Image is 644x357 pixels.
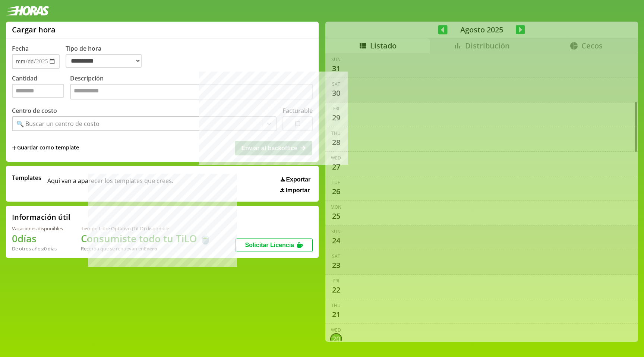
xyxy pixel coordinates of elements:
button: Solicitar Licencia [235,238,313,252]
h1: Consumiste todo tu TiLO 🍵 [81,232,211,245]
label: Centro de costo [12,107,57,115]
span: Importar [285,187,310,194]
h1: Cargar hora [12,25,56,35]
b: Enero [144,245,157,252]
div: 🔍 Buscar un centro de costo [16,120,100,128]
span: Templates [12,174,41,182]
h2: Información útil [12,212,70,222]
label: Cantidad [12,74,70,101]
h1: 0 días [12,232,63,245]
textarea: Descripción [70,84,313,99]
span: + [12,144,16,152]
label: Fecha [12,44,29,53]
label: Tipo de hora [66,44,148,69]
label: Descripción [70,74,313,101]
select: Tipo de hora [66,54,142,68]
div: Vacaciones disponibles [12,225,63,232]
button: Exportar [278,176,313,183]
input: Cantidad [12,84,64,98]
div: Recordá que se renuevan en [81,245,211,252]
span: Solicitar Licencia [245,242,294,248]
img: logotipo [6,6,49,16]
span: +Guardar como template [12,144,79,152]
div: De otros años: 0 días [12,245,63,252]
label: Facturable [282,107,313,115]
div: Tiempo Libre Optativo (TiLO) disponible [81,225,211,232]
span: Exportar [286,176,310,183]
span: Aqui van a aparecer los templates que crees. [47,174,173,194]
